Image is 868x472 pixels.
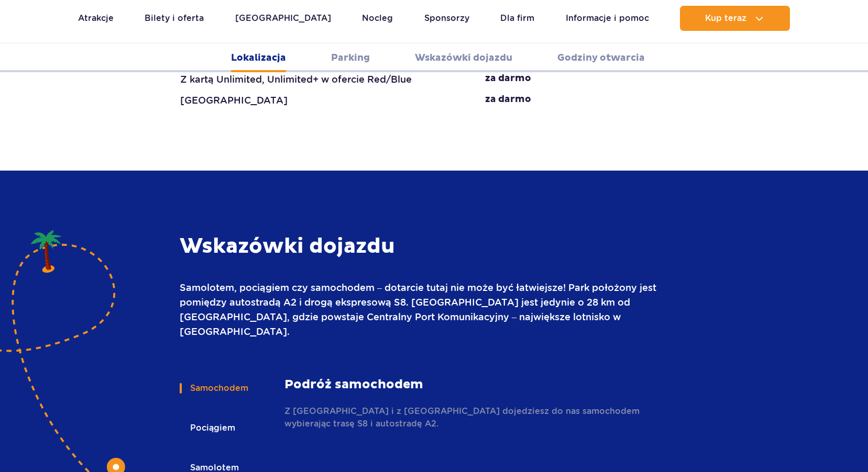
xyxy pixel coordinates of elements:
[284,377,662,392] strong: Podróż samochodem
[78,6,114,31] a: Atrakcje
[485,72,531,87] div: za darmo
[180,377,257,400] button: Samochodem
[145,6,204,31] a: Bilety i oferta
[705,14,746,23] span: Kup teraz
[231,43,286,72] a: Lokalizacja
[180,280,662,339] p: Samolotem, pociągiem czy samochodem – dotarcie tutaj nie może być łatwiejsze! Park położony jest ...
[180,72,412,87] div: Z kartą Unlimited, Unlimited+ w ofercie Red/Blue
[362,6,393,31] a: Nocleg
[331,43,370,72] a: Parking
[415,43,512,72] a: Wskazówki dojazdu
[680,6,790,31] button: Kup teraz
[180,233,662,260] h3: Wskazówki dojazdu
[500,6,534,31] a: Dla firm
[284,405,662,430] p: Z [GEOGRAPHIC_DATA] i z [GEOGRAPHIC_DATA] dojedziesz do nas samochodem wybierając trasę S8 i auto...
[485,93,531,108] div: za darmo
[566,6,649,31] a: Informacje i pomoc
[235,6,331,31] a: [GEOGRAPHIC_DATA]
[180,417,244,440] button: Pociągiem
[557,43,645,72] a: Godziny otwarcia
[424,6,469,31] a: Sponsorzy
[180,93,288,108] div: [GEOGRAPHIC_DATA]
